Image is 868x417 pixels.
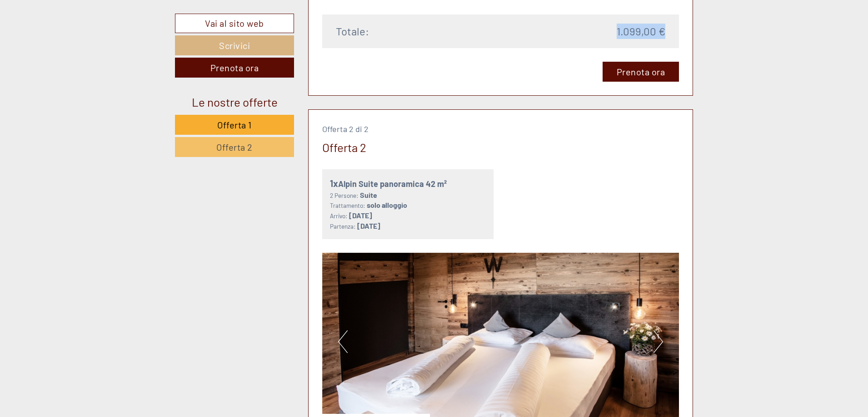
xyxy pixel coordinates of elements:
[309,235,358,255] button: Invia
[322,139,366,156] div: Offerta 2
[162,7,195,22] div: [DATE]
[329,24,501,39] div: Totale:
[14,44,135,50] small: 13:45
[175,93,294,110] div: Le nostre offerte
[322,124,369,134] span: Offerta 2 di 2
[338,330,348,353] button: Previous
[360,191,377,199] b: Suite
[217,119,252,130] span: Offerta 1
[349,211,372,220] b: [DATE]
[617,24,665,39] span: 1.099,00 €
[653,330,663,353] button: Next
[330,178,338,189] b: 1x
[330,222,356,230] small: Partenza:
[7,25,139,52] div: Buon giorno, come possiamo aiutarla?
[357,221,380,230] b: [DATE]
[330,212,348,220] small: Arrivo:
[14,26,135,34] div: Appartements & Wellness [PERSON_NAME]
[330,177,486,190] div: Alpin Suite panoramica 42 m²
[175,58,294,78] a: Prenota ora
[216,142,253,152] span: Offerta 2
[367,201,407,209] b: solo alloggio
[330,201,365,209] small: Trattamento:
[175,14,294,33] a: Vai al sito web
[330,191,359,199] small: 2 Persone:
[603,62,679,82] a: Prenota ora
[175,35,294,55] a: Scrivici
